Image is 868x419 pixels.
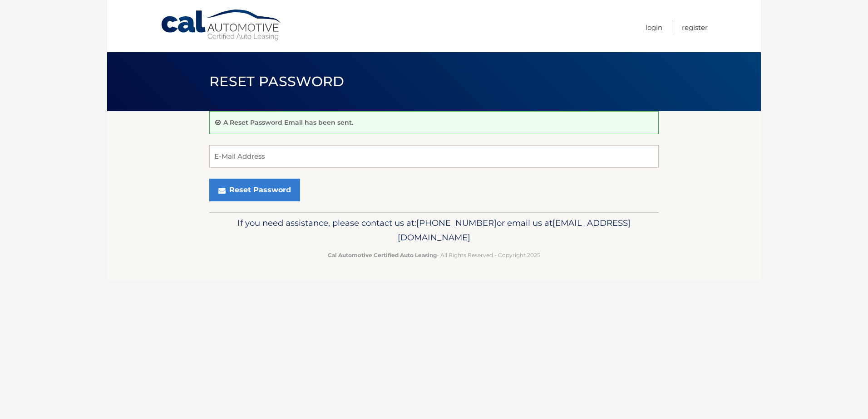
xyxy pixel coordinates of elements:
[682,20,708,35] a: Register
[160,9,283,41] a: Cal Automotive
[215,216,653,245] p: If you need assistance, please contact us at: or email us at
[209,73,344,90] span: Reset Password
[328,252,437,258] strong: Cal Automotive Certified Auto Leasing
[215,250,653,260] p: - All Rights Reserved - Copyright 2025
[398,218,631,243] span: [EMAIL_ADDRESS][DOMAIN_NAME]
[209,179,300,201] button: Reset Password
[646,20,662,35] a: Login
[209,145,659,168] input: E-Mail Address
[223,118,353,127] p: A Reset Password Email has been sent.
[416,218,497,228] span: [PHONE_NUMBER]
